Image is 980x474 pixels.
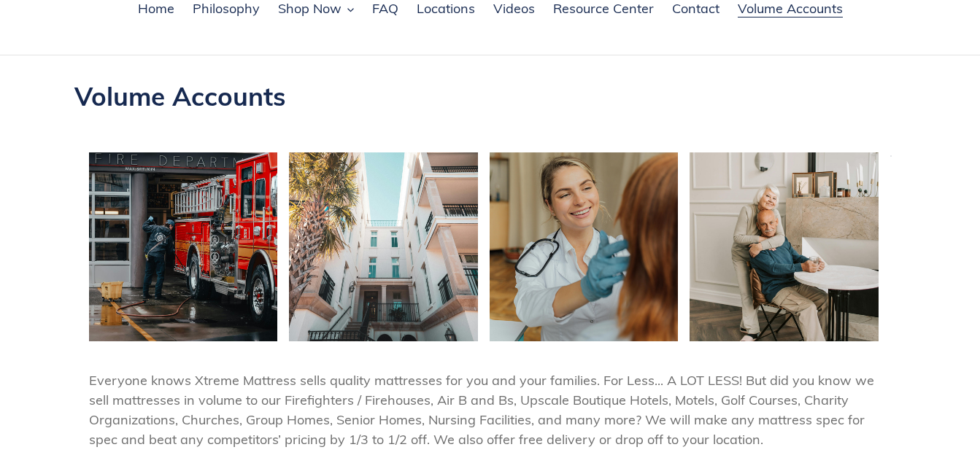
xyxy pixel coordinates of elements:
[690,152,879,341] img: pexels-vlada-karpovich-5790809.jpg__PID:90b33ca2-3d04-45af-af1e-68de5eb8fe8c
[74,81,906,112] h1: Volume Accounts
[289,152,478,341] img: pexels-zachtheshoota-1861153.jpg__PID:01b913c7-a41d-4975-90ed-30984390b68a
[89,152,278,341] img: pexels-josh-hild-1270765-31542389.jpg__PID:5101c1e4-36a0-4bb3-81b9-13c7a41d8975
[490,152,679,341] img: pexels-shkrabaanthony-5215017.jpg__PID:b7a6b52b-7da0-48eb-90b3-3ca23d04a5af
